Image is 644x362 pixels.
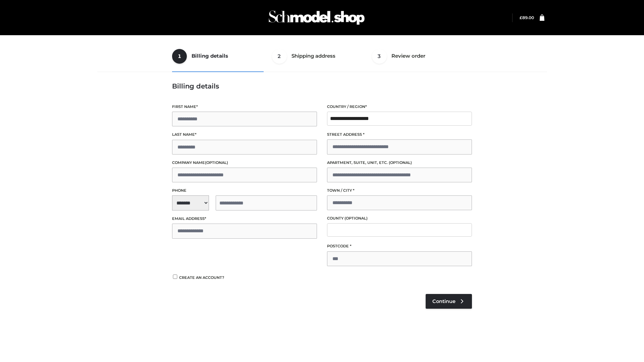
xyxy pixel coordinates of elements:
[172,187,317,194] label: Phone
[327,104,472,110] label: Country / Region
[205,160,228,165] span: (optional)
[389,160,412,165] span: (optional)
[327,215,472,222] label: County
[520,15,534,20] bdi: 89.00
[327,187,472,194] label: Town / City
[520,15,534,20] a: £89.00
[327,131,472,138] label: Street address
[266,4,367,31] img: Schmodel Admin 964
[426,294,472,309] a: Continue
[520,15,522,20] span: £
[432,298,455,304] span: Continue
[172,131,317,138] label: Last name
[172,82,472,90] h3: Billing details
[172,216,317,222] label: Email address
[172,275,178,279] input: Create an account?
[179,275,224,280] span: Create an account?
[327,160,472,166] label: Apartment, suite, unit, etc.
[344,216,368,221] span: (optional)
[327,243,472,249] label: Postcode
[172,160,317,166] label: Company name
[172,104,317,110] label: First name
